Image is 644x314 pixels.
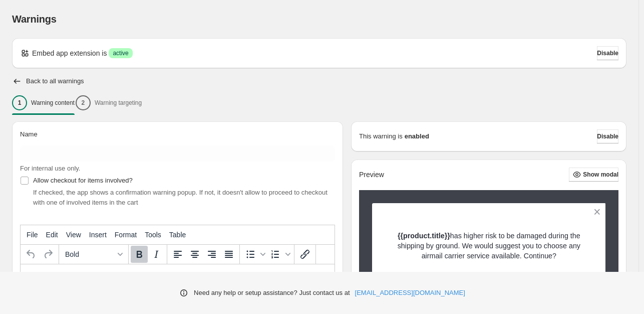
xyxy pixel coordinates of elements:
button: Insert/edit link [296,246,313,263]
span: Tools [145,231,161,239]
p: Warning content [31,99,75,107]
h2: Back to all warnings [26,77,84,85]
button: More... [23,265,40,282]
span: Insert [89,231,107,239]
strong: {{product.title}} [398,232,450,240]
button: Bold [131,246,148,263]
button: Disable [597,46,618,60]
p: Embed app extension is [32,48,107,58]
span: File [27,231,38,239]
span: Disable [597,49,618,57]
button: Disable [597,129,618,143]
span: View [66,231,81,239]
span: Bold [65,250,114,258]
span: Show modal [583,171,618,179]
h2: Preview [359,171,384,179]
p: has higher risk to be damaged during the shipping by ground. We would suggest you to choose any a... [390,231,588,261]
span: Edit [46,231,58,239]
button: Align left [169,246,186,263]
button: Formats [61,246,126,263]
span: Allow checkout for items involved? [33,177,133,184]
button: Undo [23,246,40,263]
button: 1Warning content [12,92,75,113]
strong: enabled [405,131,429,141]
p: This warning is [359,131,403,141]
span: active [113,49,128,57]
div: 1 [12,95,27,110]
button: Italic [148,246,165,263]
span: Warnings [12,14,57,25]
a: [EMAIL_ADDRESS][DOMAIN_NAME] [355,288,465,298]
span: If checked, the app shows a confirmation warning popup. If not, it doesn't allow to proceed to ch... [33,189,328,206]
button: Redo [40,246,57,263]
button: Justify [220,246,237,263]
body: Rich Text Area. Press ALT-0 for help. [4,8,310,27]
span: Name [20,130,38,138]
button: Align center [186,246,203,263]
div: Bullet list [242,246,267,263]
span: For internal use only. [20,165,80,172]
button: Show modal [569,168,618,182]
span: Disable [597,132,618,140]
span: Format [115,231,137,239]
button: Align right [203,246,220,263]
span: Table [169,231,186,239]
div: Numbered list [267,246,292,263]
